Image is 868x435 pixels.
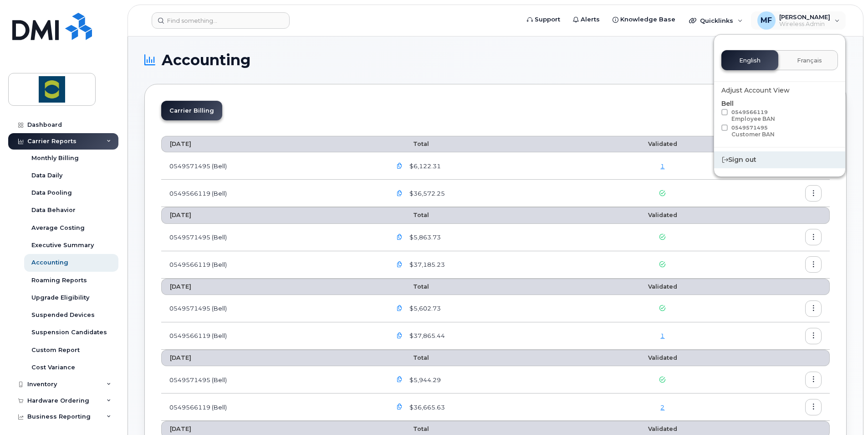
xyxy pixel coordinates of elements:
td: 0549566119 (Bell) [161,180,383,207]
td: 0549571495 (Bell) [161,366,383,394]
th: Validated [594,279,731,295]
td: 0549566119 (Bell) [161,322,383,350]
span: $37,865.44 [408,331,445,340]
div: Customer BAN [731,131,775,138]
div: Bell [721,99,838,140]
div: Employee BAN [731,115,775,122]
span: $36,665.63 [408,403,445,412]
th: Validated [594,207,731,223]
span: $5,944.29 [408,376,441,384]
th: Validated [594,136,731,152]
span: $36,572.25 [408,189,445,198]
span: Total [391,212,429,218]
span: $5,863.73 [408,233,441,242]
span: Total [391,425,429,432]
th: [DATE] [161,136,383,152]
span: $5,602.73 [408,304,441,313]
td: 0549566119 (Bell) [161,251,383,279]
a: 2 [660,404,664,411]
td: 0549571495 (Bell) [161,152,383,180]
th: [DATE] [161,279,383,295]
span: Total [391,354,429,361]
th: Validated [594,350,731,366]
div: Adjust Account View [721,86,838,95]
div: Sign out [714,151,845,168]
span: $37,185.23 [408,260,445,269]
span: 0549566119 [731,109,775,122]
a: 1 [660,332,664,339]
span: Français [797,57,822,64]
td: 0549571495 (Bell) [161,224,383,251]
td: 0549566119 (Bell) [161,394,383,421]
span: 0549571495 [731,124,775,138]
span: $6,122.31 [408,162,441,171]
a: 1 [660,162,664,170]
th: [DATE] [161,207,383,223]
th: [DATE] [161,350,383,366]
span: Accounting [162,53,250,67]
span: Total [391,283,429,290]
span: Total [391,140,429,147]
td: 0549571495 (Bell) [161,295,383,322]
